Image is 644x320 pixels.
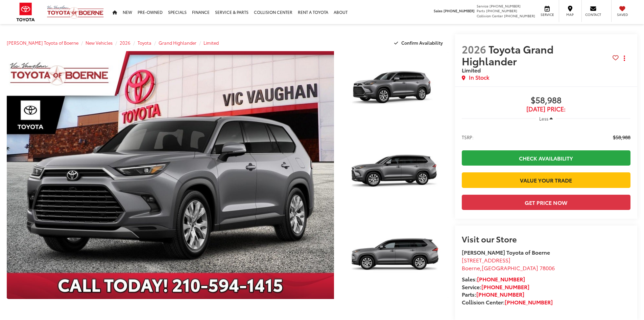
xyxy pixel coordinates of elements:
[462,95,630,106] span: $58,988
[7,51,334,299] a: Expand Photo 0
[462,248,550,256] strong: [PERSON_NAME] Toyota of Boerne
[462,256,555,272] a: [STREET_ADDRESS] Boerne,[GEOGRAPHIC_DATA] 78006
[462,195,630,210] button: Get Price Now
[138,40,151,46] a: Toyota
[540,12,555,17] span: Service
[469,73,489,81] span: In Stock
[462,106,630,112] span: [DATE] Price:
[477,3,488,8] span: Service
[390,37,448,49] button: Confirm Availability
[585,12,601,17] span: Contact
[462,234,630,243] h2: Visit our Store
[47,5,104,19] img: Vic Vaughan Toyota of Boerne
[476,290,524,298] a: [PHONE_NUMBER]
[486,8,517,13] span: [PHONE_NUMBER]
[462,275,525,283] strong: Sales:
[462,283,529,291] strong: Service:
[615,12,630,17] span: Saved
[563,12,577,17] span: Map
[341,51,448,131] a: Expand Photo 1
[444,8,475,13] span: [PHONE_NUMBER]
[624,56,625,61] span: dropdown dots
[619,52,630,64] button: Actions
[505,298,553,306] a: [PHONE_NUMBER]
[477,8,485,13] span: Parts
[504,13,535,18] span: [PHONE_NUMBER]
[482,264,538,272] span: [GEOGRAPHIC_DATA]
[490,3,521,8] span: [PHONE_NUMBER]
[462,264,480,272] span: Boerne
[536,112,556,125] button: Less
[462,256,510,264] span: [STREET_ADDRESS]
[481,283,529,291] a: [PHONE_NUMBER]
[340,50,449,132] img: 2026 Toyota Grand Highlander Limited
[86,40,113,46] a: New Vehicles
[340,134,449,216] img: 2026 Toyota Grand Highlander Limited
[462,298,553,306] strong: Collision Center:
[462,42,553,68] span: Toyota Grand Highlander
[539,115,548,122] span: Less
[477,275,525,283] a: [PHONE_NUMBER]
[3,50,337,300] img: 2026 Toyota Grand Highlander Limited
[462,134,474,141] span: TSRP:
[7,40,78,46] a: [PERSON_NAME] Toyota of Boerne
[120,40,130,46] a: 2026
[477,13,503,18] span: Collision Center
[462,42,486,56] span: 2026
[341,219,448,299] a: Expand Photo 3
[401,40,443,46] span: Confirm Availability
[462,66,481,74] span: Limited
[540,264,555,272] span: 78006
[462,290,524,298] strong: Parts:
[204,40,219,46] a: Limited
[462,172,630,188] a: Value Your Trade
[159,40,196,46] a: Grand Highlander
[341,135,448,215] a: Expand Photo 2
[340,218,449,300] img: 2026 Toyota Grand Highlander Limited
[613,134,630,141] span: $58,988
[462,264,555,272] span: ,
[434,8,443,13] span: Sales
[462,150,630,166] a: Check Availability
